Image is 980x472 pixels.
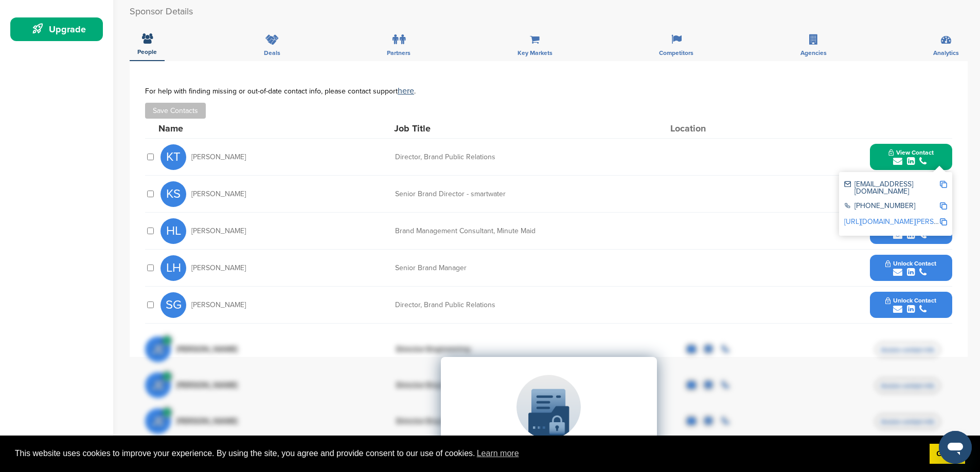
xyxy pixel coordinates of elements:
[161,255,186,281] span: LH
[930,444,965,464] a: dismiss cookie message
[939,431,972,464] iframe: Button to launch messaging window
[876,142,946,173] button: View Contact
[15,20,103,39] div: Upgrade
[387,50,411,56] span: Partners
[145,87,952,95] div: For help with finding missing or out-of-date contact info, please contact support .
[659,50,693,56] span: Competitors
[161,144,186,170] span: KT
[395,191,549,198] div: Senior Brand Director - smartwater
[394,124,548,133] div: Job Title
[475,446,521,461] a: learn more about cookies
[873,253,949,284] button: Unlock Contact
[800,50,827,56] span: Agencies
[844,217,970,226] a: [URL][DOMAIN_NAME][PERSON_NAME]
[130,5,968,18] h2: Sponsor Details
[191,191,246,198] span: [PERSON_NAME]
[191,301,246,309] span: [PERSON_NAME]
[395,265,549,272] div: Senior Brand Manager
[395,154,549,161] div: Director, Brand Public Relations
[10,17,103,41] a: Upgrade
[161,292,186,318] span: SG
[885,297,936,304] span: Unlock Contact
[844,202,939,211] div: [PHONE_NUMBER]
[518,50,553,56] span: Key Markets
[670,124,747,133] div: Location
[873,290,949,320] button: Unlock Contact
[191,265,246,272] span: [PERSON_NAME]
[264,50,280,56] span: Deals
[888,149,934,156] span: View Contact
[844,181,939,195] div: [EMAIL_ADDRESS][DOMAIN_NAME]
[395,301,549,309] div: Director, Brand Public Relations
[161,181,186,207] span: KS
[933,50,959,56] span: Analytics
[145,103,206,119] button: Save Contacts
[191,228,246,235] span: [PERSON_NAME]
[940,218,947,225] img: Copy
[398,86,414,96] a: here
[395,228,549,235] div: Brand Management Consultant, Minute Maid
[158,124,272,133] div: Name
[191,154,246,161] span: [PERSON_NAME]
[940,181,947,188] img: Copy
[940,202,947,210] img: Copy
[137,49,157,55] span: People
[15,446,921,461] span: This website uses cookies to improve your experience. By using the site, you agree and provide co...
[885,260,936,267] span: Unlock Contact
[161,218,186,244] span: HL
